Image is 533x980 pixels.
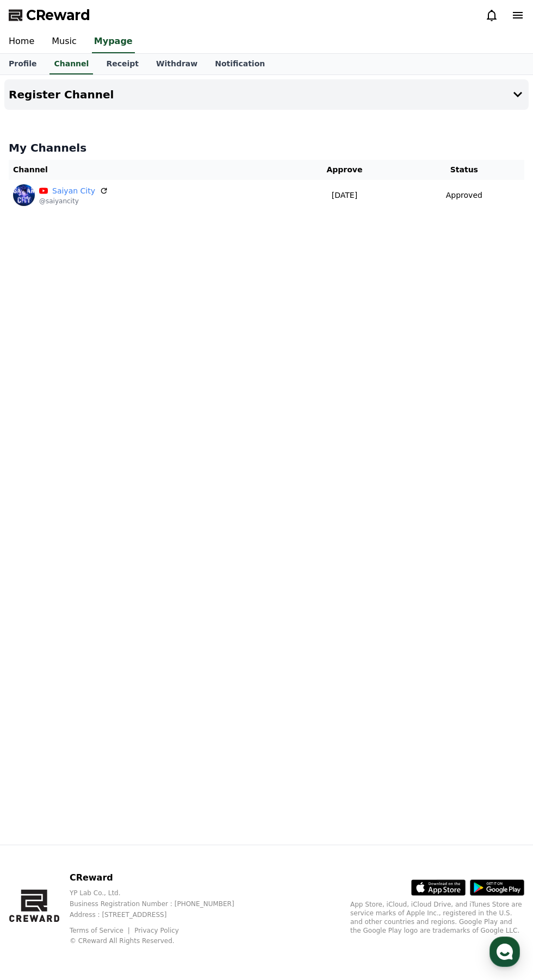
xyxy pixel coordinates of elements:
[289,190,399,201] p: [DATE]
[206,54,274,74] a: Notification
[72,345,140,372] a: Messages
[134,927,179,934] a: Privacy Policy
[43,30,85,53] a: Music
[70,889,252,897] p: YP Lab Co., Ltd.
[404,160,524,180] th: Status
[52,185,95,197] a: Saiyan City
[97,54,147,74] a: Receipt
[70,927,132,934] a: Terms of Service
[39,197,108,205] p: @saiyancity
[161,361,188,370] span: Settings
[9,7,90,24] a: CReward
[9,89,114,101] h4: Register Channel
[285,160,404,180] th: Approve
[70,871,252,884] p: CReward
[26,7,90,24] span: CReward
[70,937,252,945] p: © CReward All Rights Reserved.
[3,345,72,372] a: Home
[49,54,93,74] a: Channel
[9,160,285,180] th: Channel
[4,79,529,110] button: Register Channel
[90,361,122,370] span: Messages
[70,910,252,919] p: Address : [STREET_ADDRESS]
[140,345,209,372] a: Settings
[92,30,135,53] a: Mypage
[70,900,252,908] p: Business Registration Number : [PHONE_NUMBER]
[13,184,35,206] img: Saiyan City
[147,54,206,74] a: Withdraw
[446,190,482,201] p: Approved
[28,361,47,370] span: Home
[350,900,524,935] p: App Store, iCloud, iCloud Drive, and iTunes Store are service marks of Apple Inc., registered in ...
[9,140,524,155] h4: My Channels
